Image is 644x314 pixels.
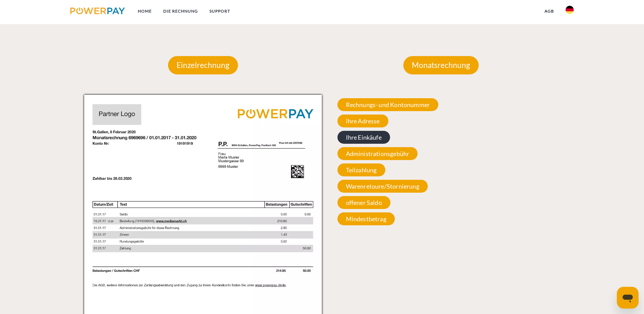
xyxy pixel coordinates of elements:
span: Teilzahlung [337,163,385,176]
span: Mindestbetrag [337,212,395,225]
span: Warenretoure/Stornierung [337,180,428,193]
img: logo-powerpay.svg [70,7,125,14]
a: Home [132,5,158,17]
a: SUPPORT [204,5,236,17]
iframe: Schaltfläche zum Öffnen des Messaging-Fensters [617,287,639,309]
a: agb [539,5,560,17]
span: Ihre Einkäufe [337,131,390,144]
span: Rechnungs- und Kontonummer [337,98,439,111]
span: Ihre Adresse [337,115,388,127]
span: Administrationsgebühr [337,147,418,160]
img: de [566,6,574,14]
p: Monatsrechnung [403,56,479,74]
a: DIE RECHNUNG [158,5,204,17]
span: offener Saldo [337,196,390,209]
p: Einzelrechnung [168,56,238,74]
